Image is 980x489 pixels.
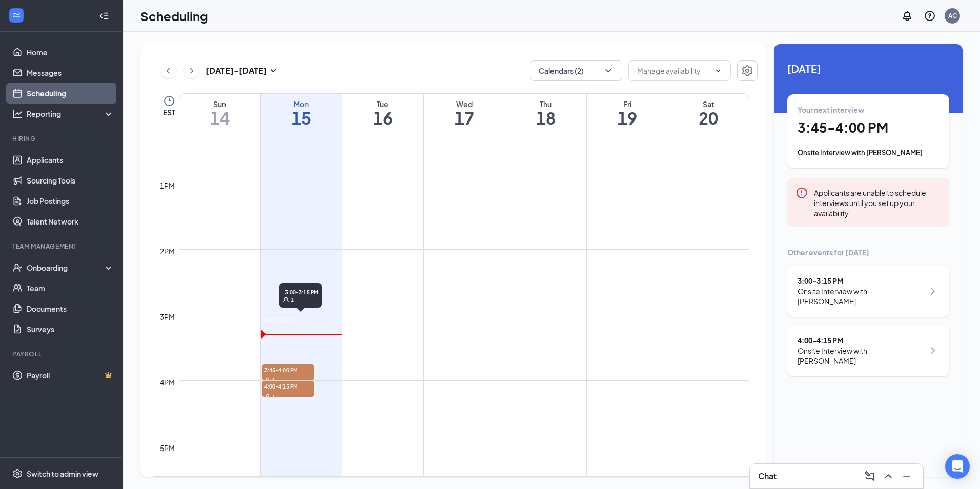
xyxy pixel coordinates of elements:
[27,170,114,191] a: Sourcing Tools
[261,109,342,127] h1: 15
[160,63,176,78] button: ChevronLeft
[99,11,109,21] svg: Collapse
[12,350,112,358] div: Payroll
[261,99,342,109] div: Mon
[787,247,949,257] div: Other events for [DATE]
[424,109,505,127] h1: 17
[798,276,924,286] div: 3:00 - 3:15 PM
[206,65,267,76] h3: [DATE] - [DATE]
[424,99,505,109] div: Wed
[530,60,622,81] button: Calendars (2)ChevronDown
[587,109,668,127] h1: 19
[179,99,260,109] div: Sun
[603,66,614,76] svg: ChevronDown
[27,191,114,211] a: Job Postings
[27,468,98,479] div: Switch to admin view
[927,344,939,357] svg: ChevronRight
[27,278,114,298] a: Team
[262,364,314,375] span: 3:45-4:00 PM
[140,7,208,25] h1: Scheduling
[184,63,199,78] button: ChevronRight
[505,99,586,109] div: Thu
[587,94,668,132] a: September 19, 2025
[814,187,941,218] div: Applicants are unable to schedule interviews until you set up your availability.
[424,94,505,132] a: September 17, 2025
[880,468,896,484] button: ChevronUp
[864,470,876,482] svg: ComposeMessage
[179,109,260,127] h1: 14
[11,10,22,21] svg: WorkstreamLogo
[798,119,939,136] h1: 3:45 - 4:00 PM
[637,65,710,76] input: Manage availability
[264,394,271,400] svg: User
[27,63,114,83] a: Messages
[272,393,275,400] span: 1
[899,468,915,484] button: Minimize
[798,148,939,158] div: Onsite Interview with [PERSON_NAME]
[737,60,758,81] button: Settings
[12,262,23,273] svg: UserCheck
[587,99,668,109] div: Fri
[163,95,175,107] svg: Clock
[27,83,114,104] a: Scheduling
[798,335,924,345] div: 4:00 - 4:15 PM
[924,10,936,22] svg: QuestionInfo
[179,94,260,132] a: September 14, 2025
[261,94,342,132] a: September 15, 2025
[668,109,749,127] h1: 20
[158,311,177,322] div: 3pm
[158,246,177,257] div: 2pm
[264,328,271,334] svg: User
[668,94,749,132] a: September 20, 2025
[505,109,586,127] h1: 18
[741,65,753,77] svg: Settings
[163,65,173,77] svg: ChevronLeft
[945,454,970,479] div: Open Intercom Messenger
[272,327,275,334] span: 1
[798,345,924,366] div: Onsite Interview with [PERSON_NAME]
[795,187,808,199] svg: Error
[27,319,114,339] a: Surveys
[262,315,298,324] span: 3:00-3:15 PM
[27,150,114,170] a: Applicants
[787,60,949,76] span: [DATE]
[267,65,279,77] svg: SmallChevronDown
[882,470,894,482] svg: ChevronUp
[27,211,114,232] a: Talent Network
[342,94,423,132] a: September 16, 2025
[901,10,913,22] svg: Notifications
[272,377,275,384] span: 1
[291,296,294,303] span: 1
[187,65,197,77] svg: ChevronRight
[668,99,749,109] div: Sat
[798,105,939,115] div: Your next interview
[927,285,939,297] svg: ChevronRight
[12,134,112,143] div: Hiring
[714,67,722,75] svg: ChevronDown
[163,107,175,117] span: EST
[264,377,271,383] svg: User
[12,242,112,251] div: Team Management
[901,470,913,482] svg: Minimize
[27,109,115,119] div: Reporting
[505,94,586,132] a: September 18, 2025
[12,109,23,119] svg: Analysis
[158,442,177,454] div: 5pm
[27,298,114,319] a: Documents
[862,468,878,484] button: ComposeMessage
[283,297,289,303] svg: User
[758,471,777,482] h3: Chat
[27,262,106,273] div: Onboarding
[158,377,177,388] div: 4pm
[12,468,23,479] svg: Settings
[342,109,423,127] h1: 16
[262,381,314,391] span: 4:00-4:15 PM
[948,11,957,20] div: AC
[342,99,423,109] div: Tue
[27,365,114,385] a: PayrollCrown
[158,180,177,191] div: 1pm
[283,287,318,296] span: 3:00-3:15 PM
[27,42,114,63] a: Home
[798,286,924,307] div: Onsite Interview with [PERSON_NAME]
